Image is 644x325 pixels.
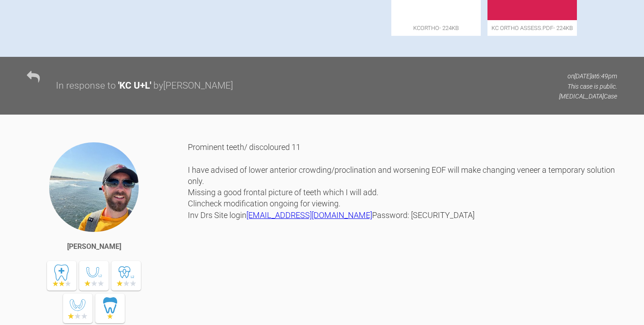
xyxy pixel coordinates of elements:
span: kcortho - 224KB [391,20,481,36]
div: [PERSON_NAME] [67,241,121,252]
div: by [PERSON_NAME] [153,78,233,94]
a: [EMAIL_ADDRESS][DOMAIN_NAME] [246,210,372,220]
img: Owen Walls [48,141,140,233]
p: This case is public. [559,81,617,91]
p: [MEDICAL_DATA] Case [559,91,617,101]
p: on [DATE] at 6:49pm [559,71,617,81]
div: In response to [56,78,116,94]
span: KC Ortho assess.pdf - 224KB [487,20,577,36]
div: ' KC U+L ' [118,78,151,94]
